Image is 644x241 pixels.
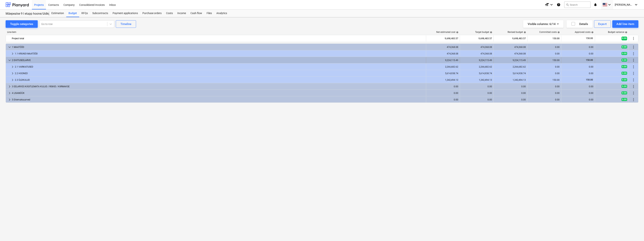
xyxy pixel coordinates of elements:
[7,84,12,89] span: keyboard_arrow_right
[631,91,636,95] span: More actions
[15,51,424,57] div: 1.1 KRUNDI MAATÖÖD
[110,10,140,17] a: Payment applications
[557,31,560,33] span: help
[428,79,458,81] div: 1,342,494.13
[12,57,424,63] div: 2 EHITUSEELARVE
[66,10,79,17] div: Budget
[455,31,458,33] span: help
[539,31,560,33] div: Committed costs
[175,10,188,17] a: Income
[461,72,492,75] div: 5,614,938.74
[495,92,526,94] div: 0.00
[7,45,12,49] span: keyboard_arrow_down
[594,2,597,7] i: notifications
[563,52,593,55] div: 0.00
[529,72,560,75] div: 0.00
[563,85,593,88] div: 0.00
[7,58,12,63] span: keyboard_arrow_down
[529,35,560,41] div: 150.00
[428,59,458,62] div: 9,224,115.49
[545,2,549,7] i: format_size
[529,92,560,94] div: 0.00
[529,66,560,68] div: 0.00
[631,36,636,41] span: More actions
[529,85,560,88] div: 0.00
[7,97,12,102] span: keyboard_arrow_right
[621,59,627,62] span: 0.00
[621,72,627,75] span: 0.00
[489,31,492,33] span: help
[631,51,636,56] span: More actions
[428,85,458,88] div: 0.00
[461,92,492,94] div: 0.00
[616,22,634,26] div: Add line-item
[428,92,458,94] div: 0.00
[621,52,627,55] span: 0.00
[15,70,424,76] div: 2.2 HOONED
[621,91,627,94] span: 0.00
[79,10,90,17] div: RFQs
[164,10,175,17] div: Costs
[557,2,560,7] i: Knowledge base
[621,65,627,68] span: 0.00
[631,58,636,63] span: More actions
[598,22,607,26] div: Export
[575,31,594,33] div: Approved costs
[10,22,33,26] div: Toggle categories
[624,31,627,33] span: help
[631,97,636,102] span: More actions
[615,3,633,6] span: [PERSON_NAME]
[12,44,424,50] div: 1 MAATÖÖD
[563,66,593,68] div: 0.00
[12,97,424,103] div: 5 Ettemaksuarved
[12,84,424,90] div: 3 EELARVES KÄSITLEMATA KULUD / RISKID / KIIRMAKSE
[140,10,164,17] div: Purchase orders
[204,10,214,17] a: Files
[564,2,591,8] button: Search
[495,72,526,75] div: 5,614,938.74
[12,35,424,41] div: Project total
[563,92,593,94] div: 0.00
[10,51,15,56] span: keyboard_arrow_right
[461,98,492,101] div: 0.00
[567,20,593,28] button: Details
[120,22,131,26] div: Timeline
[10,71,15,76] span: keyboard_arrow_right
[461,85,492,88] div: 0.00
[428,52,458,55] div: 474,368.08
[428,72,458,75] div: 5,614,938.74
[214,10,229,17] a: Analytics
[436,31,458,33] div: Net estimated cost
[461,79,492,81] div: 1,342,494.13
[188,10,204,17] a: Cash flow
[523,20,563,28] button: Visible columns:6/14
[116,20,136,28] button: Timeline
[495,46,526,48] div: 474,368.08
[475,31,492,33] div: Target budget
[566,3,569,6] span: search
[461,66,492,68] div: 2,266,682.62
[10,78,15,82] span: keyboard_arrow_right
[625,223,644,241] div: Chat Widget
[529,79,560,81] div: 150.00
[621,78,627,81] span: 0.00
[621,37,627,40] span: 0.00
[428,98,458,101] div: 0.00
[571,22,588,26] div: Details
[49,10,66,17] div: Estimation
[607,2,612,7] i: keyboard_arrow_down
[15,77,424,83] div: 2.3 ÜLDKULUD
[529,52,560,55] div: 0.00
[631,71,636,76] span: More actions
[428,35,458,41] div: 9,698,483.57
[529,98,560,101] div: 0.00
[495,85,526,88] div: 0.00
[608,31,627,33] div: Budget variance
[621,45,627,48] span: 0.00
[12,90,424,96] div: 4 LISAMÜÜK
[612,20,638,28] button: Add line-item
[495,66,526,68] div: 2,266,682.62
